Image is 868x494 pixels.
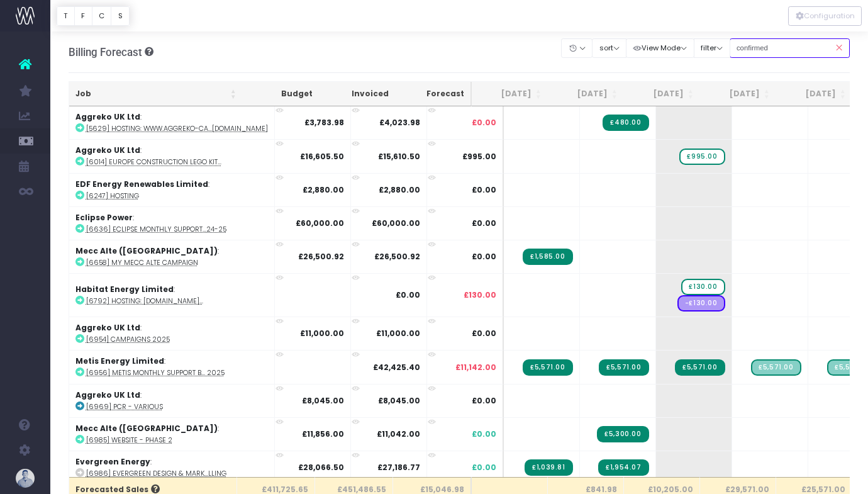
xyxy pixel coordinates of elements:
strong: £8,045.00 [302,395,344,406]
span: Streamtime Invoice: 5184 – [6658] My Mecc Alte Campaign [523,249,572,265]
td: : [69,384,275,417]
abbr: [6985] Website - phase 2 [86,435,172,445]
button: filter [694,38,730,58]
td: : [69,139,275,172]
abbr: [6954] Campaigns 2025 [86,335,170,344]
th: Sep 25: activate to sort column ascending [548,82,624,106]
th: Oct 25: activate to sort column ascending [624,82,700,106]
strong: £0.00 [396,289,420,300]
strong: Evergreen Energy [75,456,150,467]
td: : [69,417,275,451]
strong: Eclipse Power [75,212,133,223]
strong: Aggreko UK Ltd [75,111,140,122]
span: £0.00 [472,184,496,196]
strong: £26,500.92 [298,251,344,262]
span: Streamtime Invoice: 5197 – [6986] Design & Marketing Support 2025 [525,459,572,476]
strong: Metis Energy Limited [75,356,164,366]
span: Streamtime Invoice: 5217 – [6956] Metis Design & Marketing Support 2025 [675,359,725,376]
th: Dec 25: activate to sort column ascending [776,82,852,106]
th: Budget [243,82,319,106]
th: Invoiced [319,82,395,106]
td: : [69,206,275,240]
strong: Aggreko UK Ltd [75,145,140,155]
span: £0.00 [472,429,496,440]
span: £11,142.00 [455,362,496,373]
button: F [74,6,92,26]
strong: £11,856.00 [302,429,344,439]
button: T [57,6,75,26]
td: : [69,240,275,273]
button: S [111,6,130,26]
strong: £11,000.00 [376,328,420,339]
span: £0.00 [472,251,496,262]
td: : [69,106,275,139]
abbr: [6014] Europe Construction Lego Kits [86,157,221,167]
button: C [92,6,112,26]
strong: £4,023.98 [379,117,420,128]
td: : [69,173,275,206]
span: £0.00 [472,117,496,128]
strong: £60,000.00 [296,218,344,228]
abbr: [6636] Eclipse Monthly Support - Billing 24-25 [86,225,226,234]
span: Streamtime Invoice: 5201 – [5629] Hosting: www.aggreko-calculators.com [603,115,648,131]
span: Billing Forecast [69,46,142,59]
strong: EDF Energy Renewables Limited [75,179,208,189]
span: £130.00 [464,289,496,301]
span: Streamtime Draft Order: 1004 – href [677,295,725,312]
abbr: [6986] Evergreen Design & Marketing Support 2025 billing [86,469,226,478]
strong: £60,000.00 [372,218,420,228]
span: wayahead Sales Forecast Item [679,149,725,165]
span: £0.00 [472,328,496,339]
abbr: [5629] Hosting: www.aggreko-calculators.com [86,124,268,133]
span: Streamtime Invoice: 5174 – [6956] Metis Design & Marketing Support 2025 [523,359,572,376]
strong: Mecc Alte ([GEOGRAPHIC_DATA]) [75,245,218,256]
abbr: [6969] PCR - various [86,402,163,412]
strong: Aggreko UK Ltd [75,322,140,333]
strong: £15,610.50 [378,151,420,162]
th: Nov 25: activate to sort column ascending [700,82,776,106]
strong: Habitat Energy Limited [75,284,174,295]
td: : [69,317,275,350]
td: : [69,451,275,484]
abbr: [6247] Hosting [86,191,139,201]
strong: £2,880.00 [303,184,344,195]
span: Streamtime Invoice: 5208 – [6985] Website - Phase B & C Design [597,426,648,442]
abbr: [6956] Metis Monthly Support Billing 2025 [86,368,225,378]
strong: £16,605.50 [300,151,344,162]
strong: £28,066.50 [298,462,344,473]
strong: £2,880.00 [379,184,420,195]
td: : [69,350,275,383]
strong: £27,186.77 [377,462,420,473]
span: £0.00 [472,462,496,473]
span: £995.00 [462,151,496,162]
strong: Aggreko UK Ltd [75,390,140,400]
th: Aug 25: activate to sort column ascending [472,82,548,106]
button: sort [592,38,626,58]
span: £0.00 [472,395,496,407]
td: : [69,273,275,317]
button: Configuration [788,6,862,26]
abbr: [6792] Hosting: www.habitat.energy [86,296,203,306]
strong: £8,045.00 [378,395,420,406]
span: Streamtime Invoice: 5207 – [6956] Metis Design & Marketing Support 2025 [599,359,648,376]
strong: £11,042.00 [377,429,420,439]
span: £0.00 [472,218,496,229]
img: images/default_profile_image.png [16,469,35,488]
span: Streamtime Invoice: 5198 – [6986] Design & Marketing Support 2025 [598,459,648,476]
strong: Mecc Alte ([GEOGRAPHIC_DATA]) [75,423,218,434]
span: wayahead Sales Forecast Item [681,279,725,295]
strong: £42,425.40 [373,362,420,373]
div: Vertical button group [57,6,130,26]
button: View Mode [626,38,694,58]
span: Streamtime Draft Invoice: [6956] Metis Design & Marketing Support 2025 [751,359,801,376]
strong: £3,783.98 [304,117,344,128]
strong: £26,500.92 [374,251,420,262]
div: Vertical button group [788,6,862,26]
th: Job: activate to sort column ascending [69,82,243,106]
input: Search... [730,38,850,58]
strong: £11,000.00 [300,328,344,339]
th: Forecast [395,82,472,106]
abbr: [6658] My Mecc Alte Campaign [86,258,198,267]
